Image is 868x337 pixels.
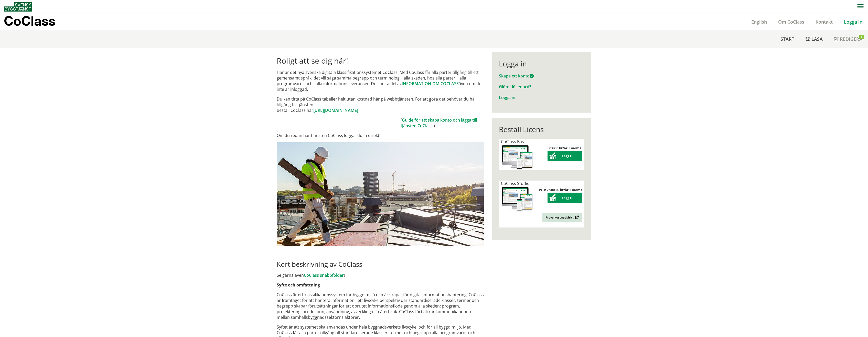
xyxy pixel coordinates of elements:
[277,70,484,92] p: Här är det nya svenska digitala klassifikationssystemet CoClass. Med CoClass får alla parter till...
[499,73,534,79] a: Skapa ett konto
[499,84,531,90] a: Glömt lösenord?
[501,181,530,186] span: CoClass Studio
[501,139,524,144] span: CoClass Bas
[539,187,582,192] strong: Pris: 7 900,00 kr/år + moms
[499,125,584,134] div: Beställ Licens
[313,107,358,113] a: [URL][DOMAIN_NAME]
[501,186,534,212] img: coclass-license.jpg
[800,30,828,48] a: Läsa
[811,36,823,42] span: Läsa
[780,36,794,42] span: Start
[548,151,582,161] button: Lägg till
[402,81,459,86] a: INFORMATION OM COCLASS
[277,282,320,288] strong: Syfte och omfattning
[277,142,484,246] img: login.jpg
[775,30,800,48] a: Start
[810,19,838,25] a: Kontakt
[574,215,579,219] img: Outbound.png
[773,19,810,25] a: Om CoClass
[4,18,55,24] p: CoClass
[542,213,582,222] a: Prova kostnadsfritt
[499,95,515,100] a: Logga in
[277,56,484,65] h1: Roligt att se dig här!
[401,117,484,128] td: ( .)
[277,96,484,113] p: Du kan titta på CoClass tabeller helt utan kostnad här på webbtjänsten. För att göra det behöver ...
[548,193,582,203] button: Lägg till
[499,59,584,68] div: Logga in
[277,292,484,320] p: CoClass är ett klassifikationssystem för byggd miljö och är skapat för digital informationshanter...
[548,154,582,158] a: Lägg till
[304,272,344,278] a: CoClass snabbfolder
[501,144,534,170] img: coclass-license.jpg
[277,133,484,138] p: Om du redan har tjänsten CoClass loggar du in direkt!
[746,19,773,25] a: English
[549,146,581,150] strong: Pris: 0 kr/år + moms
[401,117,477,128] a: Guide för att skapa konto och lägga till tjänsten CoClass
[4,2,32,12] img: Svensk Byggtjänst
[548,195,582,200] a: Lägg till
[277,260,484,268] h2: Kort beskrivning av CoClass
[277,272,484,278] p: Se gärna även !
[838,19,868,25] a: Logga in
[4,14,66,30] a: CoClass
